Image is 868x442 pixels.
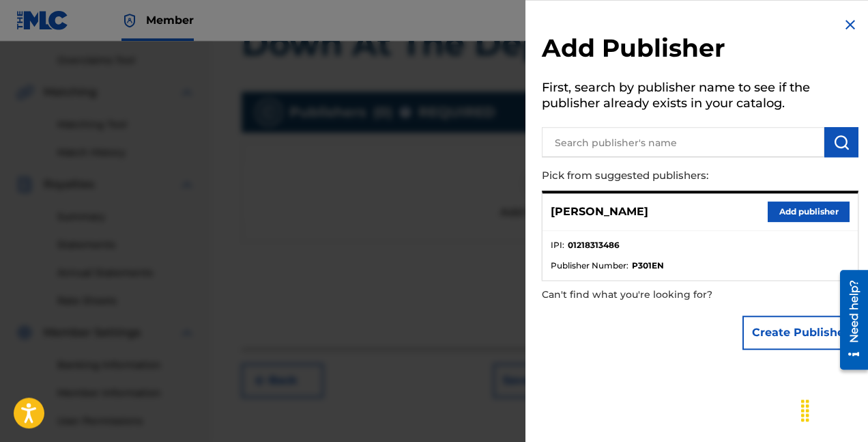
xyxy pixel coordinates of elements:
[146,12,194,28] span: Member
[551,239,564,251] span: IPI :
[542,281,781,309] p: Can't find what you're looking for?
[632,260,664,272] strong: P301EN
[16,10,69,30] img: MLC Logo
[551,260,628,272] span: Publisher Number :
[830,263,868,376] iframe: Resource Center
[833,134,850,150] img: Search Works
[794,390,816,431] div: Drag
[551,204,648,220] p: [PERSON_NAME]
[542,127,824,157] input: Search publisher's name
[121,12,138,29] img: Top Rightsholder
[768,202,850,222] button: Add publisher
[800,376,868,442] iframe: Chat Widget
[542,76,858,119] h5: First, search by publisher name to see if the publisher already exists in your catalog.
[542,33,858,68] h2: Add Publisher
[542,161,781,191] p: Pick from suggested publishers:
[742,316,858,350] button: Create Publisher
[568,239,620,251] strong: 01218313486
